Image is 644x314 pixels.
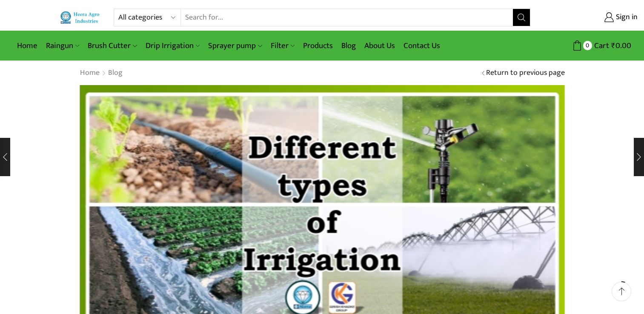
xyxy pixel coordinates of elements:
[266,36,299,56] a: Filter
[141,36,204,56] a: Drip Irrigation
[583,41,592,50] span: 0
[360,36,399,56] a: About Us
[181,9,512,26] input: Search for...
[486,68,565,79] a: Return to previous page
[42,36,83,56] a: Raingun
[513,9,530,26] button: Search button
[543,10,638,25] a: Sign in
[108,68,123,79] a: Blog
[204,36,266,56] a: Sprayer pump
[592,40,609,51] span: Cart
[80,68,100,79] a: Home
[614,12,638,23] span: Sign in
[337,36,360,56] a: Blog
[611,39,615,52] span: ₹
[399,36,444,56] a: Contact Us
[13,36,42,56] a: Home
[299,36,337,56] a: Products
[539,38,631,54] a: 0 Cart ₹0.00
[611,39,631,52] bdi: 0.00
[83,36,141,56] a: Brush Cutter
